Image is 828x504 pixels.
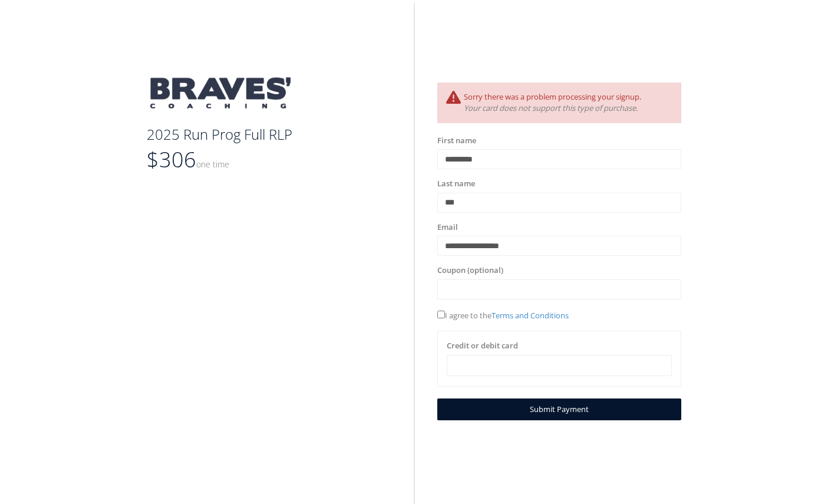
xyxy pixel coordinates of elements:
span: Sorry there was a problem processing your signup. [464,91,641,102]
i: Your card does not support this type of purchase. [464,103,638,113]
label: Coupon (optional) [437,265,503,276]
a: Terms and Conditions [491,310,569,321]
img: braveslogo-blue-website.png [147,71,294,115]
small: One time [196,159,229,170]
span: $306 [147,145,229,174]
label: Email [437,222,458,233]
span: I agree to the [437,310,569,321]
span: Submit Payment [530,404,589,414]
a: Submit Payment [437,398,681,420]
label: Last name [437,178,475,190]
iframe: Secure card payment input frame [454,360,664,370]
label: First name [437,135,476,147]
label: Credit or debit card [447,340,518,352]
h3: 2025 Run Prog Full RLP [147,127,390,142]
